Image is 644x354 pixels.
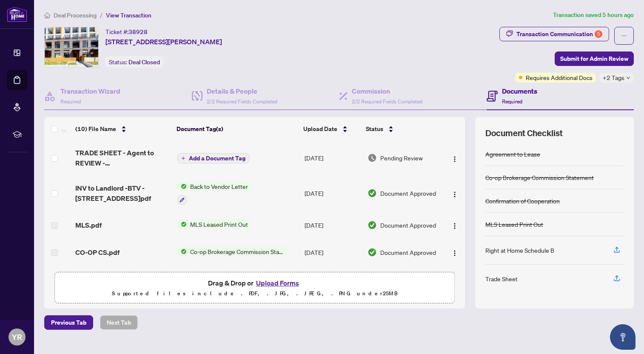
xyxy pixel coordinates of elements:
article: Transaction saved 5 hours ago [553,10,634,20]
span: 2/2 Required Fields Completed [352,98,422,105]
div: Agreement to Lease [485,149,540,159]
span: down [626,76,630,80]
div: Confirmation of Cooperation [485,196,560,206]
th: (10) File Name [72,117,173,141]
span: (10) File Name [75,124,116,134]
img: logo [7,6,27,22]
span: Document Checklist [485,127,563,139]
span: [STREET_ADDRESS][PERSON_NAME] [105,37,222,47]
span: Upload Date [303,124,337,134]
td: [DATE] [301,266,364,303]
div: MLS Leased Print Out [485,220,543,229]
td: [DATE] [301,175,364,211]
div: Ticket #: [105,27,148,37]
span: TRADE SHEET - Agent to REVIEW - [STREET_ADDRESS]pdf [75,148,170,168]
img: Logo [451,250,458,257]
img: Logo [451,223,458,229]
span: Required [502,98,522,105]
span: 2/2 Required Fields Completed [207,98,277,105]
button: Add a Document Tag [177,153,249,163]
span: Drag & Drop or [208,277,302,288]
button: Transaction Communication5 [499,27,609,41]
td: [DATE] [301,239,364,266]
button: Logo [448,151,462,165]
td: [DATE] [301,141,364,175]
img: Logo [451,156,458,163]
span: Deal Closed [128,58,160,66]
img: Document Status [368,188,377,198]
img: Status Icon [177,247,187,256]
span: Requires Additional Docs [526,73,593,82]
button: Status IconMLS Leased Print Out [177,220,251,229]
span: Pending Review [380,153,423,163]
span: Document Approved [380,220,436,230]
span: home [44,12,50,18]
button: Open asap [610,324,635,350]
span: Co-op Brokerage Commission Statement [187,247,288,256]
span: INV to Landlord -BTV - [STREET_ADDRESS]pdf [75,183,170,203]
div: Trade Sheet [485,274,518,283]
button: Submit for Admin Review [555,51,634,66]
p: Supported files include .PDF, .JPG, .JPEG, .PNG under 25 MB [60,288,449,299]
img: Logo [451,191,458,198]
span: MLS Leased Print Out [187,220,251,229]
button: Status IconBack to Vendor Letter [177,182,251,205]
span: CO-OP CS.pdf [75,247,120,257]
img: Document Status [368,153,377,163]
button: Add a Document Tag [177,153,249,164]
th: Status [362,117,441,141]
h4: Details & People [207,86,277,96]
span: Drag & Drop orUpload FormsSupported files include .PDF, .JPG, .JPEG, .PNG under25MB [55,272,454,304]
span: Deal Processing [54,11,97,19]
button: Logo [448,246,462,259]
button: Logo [448,186,462,200]
h4: Documents [502,86,537,96]
img: IMG-N12189170_1.jpg [45,27,98,67]
span: 38928 [128,28,148,36]
img: Document Status [368,220,377,230]
span: Required [60,98,81,105]
div: Transaction Communication [516,27,602,41]
span: plus [181,156,185,160]
span: ellipsis [621,33,627,39]
button: Next Tab [100,315,138,330]
button: Upload Forms [254,277,302,288]
div: Status: [105,56,163,68]
span: Previous Tab [51,316,86,329]
span: Add a Document Tag [189,155,245,161]
span: Document Approved [380,188,436,198]
div: 5 [595,30,602,38]
span: Back to Vendor Letter [187,182,251,191]
div: Right at Home Schedule B [485,246,554,255]
th: Upload Date [300,117,362,141]
span: Document Approved [380,248,436,257]
span: View Transaction [106,11,151,19]
td: [DATE] [301,211,364,239]
span: MLS.pdf [75,220,102,230]
span: Submit for Admin Review [560,52,628,66]
img: Status Icon [177,182,187,191]
li: / [100,10,103,20]
span: Status [366,124,383,134]
div: Co-op Brokerage Commission Statement [485,173,594,182]
img: Status Icon [177,220,187,229]
h4: Commission [352,86,422,96]
button: Status IconCo-op Brokerage Commission Statement [177,247,288,256]
button: Previous Tab [44,315,93,330]
img: Document Status [368,248,377,257]
span: YR [12,331,22,343]
span: +2 Tags [603,73,624,83]
th: Document Tag(s) [173,117,300,141]
button: Logo [448,218,462,232]
h4: Transaction Wizard [60,86,120,96]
